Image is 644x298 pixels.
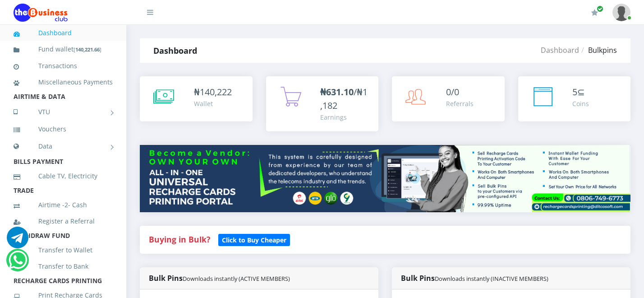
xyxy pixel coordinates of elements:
[446,86,459,98] span: 0/0
[572,86,577,98] span: 5
[14,119,113,140] a: Vouchers
[9,256,27,271] a: Chat for support
[14,166,113,186] a: Cable TV, Electricity
[218,234,290,245] a: Click to Buy Cheaper
[153,45,197,56] strong: Dashboard
[392,76,505,121] a: 0/0 Referrals
[14,195,113,215] a: Airtime -2- Cash
[14,211,113,232] a: Register a Referral
[14,101,113,123] a: VTU
[75,46,100,53] b: 140,221.66
[7,233,28,248] a: Chat for support
[579,45,617,56] li: Bulkpins
[14,4,68,22] img: Logo
[14,23,113,43] a: Dashboard
[200,86,232,98] span: 140,222
[140,76,253,121] a: ₦140,222 Wallet
[612,4,630,21] img: User
[194,99,232,108] div: Wallet
[74,46,101,53] small: [ ]
[149,273,290,283] strong: Bulk Pins
[194,85,232,99] div: ₦
[183,275,290,283] small: Downloads instantly (ACTIVE MEMBERS)
[14,72,113,93] a: Miscellaneous Payments
[541,45,579,55] a: Dashboard
[401,273,548,283] strong: Bulk Pins
[14,135,113,158] a: Data
[14,56,113,76] a: Transactions
[320,86,354,98] b: ₦631.10
[140,145,630,212] img: multitenant_rcp.png
[591,9,598,16] i: Renew/Upgrade Subscription
[14,39,113,60] a: Fund wallet[140,221.66]
[572,85,589,99] div: ⊆
[446,99,474,108] div: Referrals
[14,240,113,261] a: Transfer to Wallet
[222,236,286,244] b: Click to Buy Cheaper
[597,5,603,12] span: Renew/Upgrade Subscription
[320,112,370,122] div: Earnings
[320,86,368,112] span: /₦1,182
[149,234,210,245] strong: Buying in Bulk?
[572,99,589,108] div: Coins
[14,256,113,277] a: Transfer to Bank
[435,275,548,283] small: Downloads instantly (INACTIVE MEMBERS)
[266,76,379,131] a: ₦631.10/₦1,182 Earnings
